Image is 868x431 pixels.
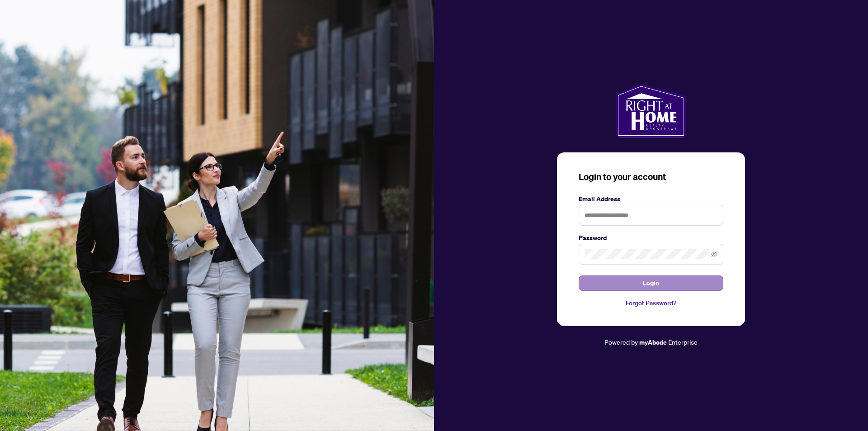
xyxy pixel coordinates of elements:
span: Powered by [604,338,638,346]
button: Login [579,275,723,291]
h3: Login to your account [579,171,723,183]
span: Login [643,276,659,290]
span: eye-invisible [711,251,717,257]
label: Password [579,233,723,243]
a: Forgot Password? [579,298,723,308]
img: ma-logo [616,84,686,138]
a: myAbode [639,337,667,347]
label: Email Address [579,194,723,204]
span: Enterprise [668,338,698,346]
